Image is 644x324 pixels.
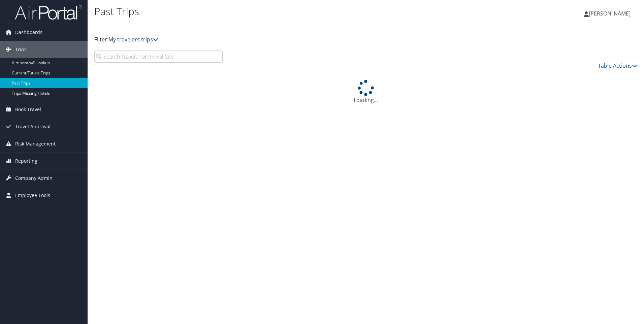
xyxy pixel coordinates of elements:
span: [PERSON_NAME] [589,10,631,17]
span: Reporting [15,153,37,169]
span: Employee Tools [15,187,50,204]
h1: Past Trips [94,4,456,19]
a: Table Actions [598,62,637,69]
span: Trips [15,41,27,58]
span: Risk Management [15,135,56,152]
img: airportal-logo.png [15,4,82,20]
span: Company Admin [15,170,53,187]
span: Travel Approval [15,118,51,135]
input: Search Traveler or Arrival City [94,51,223,63]
div: Loading... [94,80,637,104]
p: Filter: [94,35,456,44]
a: [PERSON_NAME] [584,3,637,24]
a: My travelers trips [108,36,158,43]
span: Book Travel [15,101,41,118]
span: Dashboards [15,24,42,41]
